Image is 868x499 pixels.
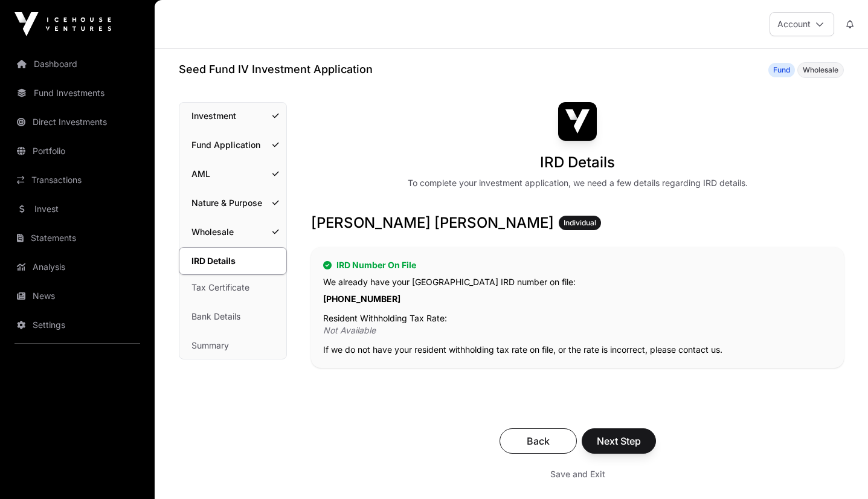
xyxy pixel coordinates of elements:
[500,428,577,454] button: Back
[10,51,145,77] a: Dashboard
[179,219,286,245] a: Wholesale
[10,254,145,280] a: Analysis
[10,109,145,135] a: Direct Investments
[179,303,286,330] a: Bank Details
[10,196,145,222] a: Invest
[323,344,832,356] p: If we do not have your resident withholding tax rate on file, or the rate is incorrect, please co...
[14,12,111,36] img: Icehouse Ventures Logo
[179,274,286,301] a: Tax Certificate
[10,138,145,164] a: Portfolio
[770,12,834,36] button: Account
[323,276,832,288] p: We already have your [GEOGRAPHIC_DATA] IRD number on file:
[808,441,868,499] iframe: Chat Widget
[550,468,605,480] span: Save and Exit
[179,61,373,78] h1: Seed Fund IV Investment Application
[803,65,838,75] span: Wholesale
[10,80,145,106] a: Fund Investments
[179,161,286,187] a: AML
[536,463,620,485] button: Save and Exit
[773,65,790,75] span: Fund
[179,103,286,129] a: Investment
[179,190,286,216] a: Nature & Purpose
[515,434,562,448] span: Back
[10,312,145,338] a: Settings
[179,132,286,158] a: Fund Application
[179,247,287,275] a: IRD Details
[10,225,145,251] a: Statements
[10,283,145,309] a: News
[408,177,748,189] div: To complete your investment application, we need a few details regarding IRD details.
[597,434,641,448] span: Next Step
[323,312,832,324] p: Resident Withholding Tax Rate:
[582,428,656,454] button: Next Step
[10,167,145,193] a: Transactions
[540,153,615,172] h1: IRD Details
[323,259,832,271] h2: IRD Number On File
[323,293,832,305] p: [PHONE_NUMBER]
[179,332,286,359] a: Summary
[323,324,832,336] p: Not Available
[564,218,596,228] span: Individual
[558,102,597,141] img: Seed Fund IV
[311,213,844,233] h3: [PERSON_NAME] [PERSON_NAME]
